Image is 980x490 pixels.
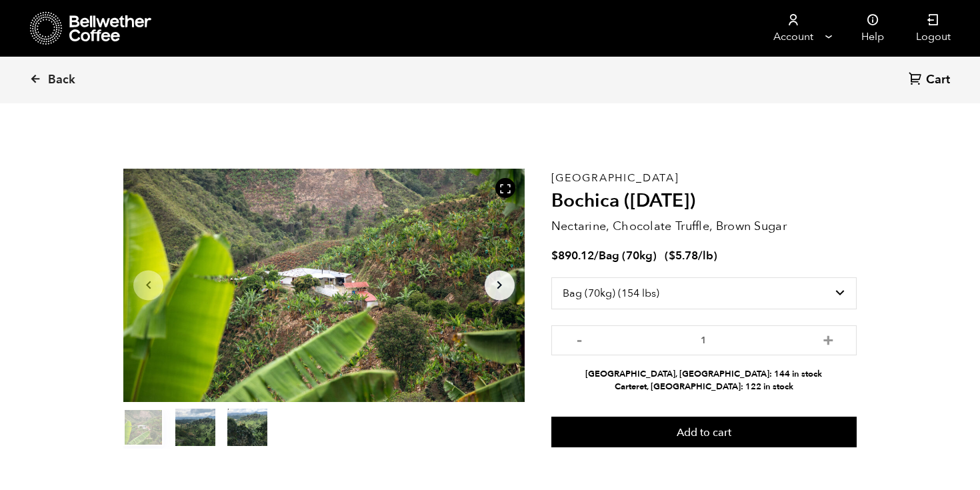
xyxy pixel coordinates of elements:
[551,381,857,393] li: Carteret, [GEOGRAPHIC_DATA]: 122 in stock
[551,217,857,235] p: Nectarine, Chocolate Truffle, Brown Sugar
[909,71,953,89] a: Cart
[551,368,857,381] li: [GEOGRAPHIC_DATA], [GEOGRAPHIC_DATA]: 144 in stock
[594,248,599,263] span: /
[551,248,558,263] span: $
[551,417,857,447] button: Add to cart
[571,332,588,345] button: -
[698,248,713,263] span: /lb
[551,248,594,263] bdi: 890.12
[599,248,657,263] span: Bag (70kg)
[669,248,698,263] bdi: 5.78
[926,72,950,88] span: Cart
[48,72,75,88] span: Back
[551,190,857,213] h2: Bochica ([DATE])
[665,248,717,263] span: ( )
[820,332,837,345] button: +
[669,248,675,263] span: $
